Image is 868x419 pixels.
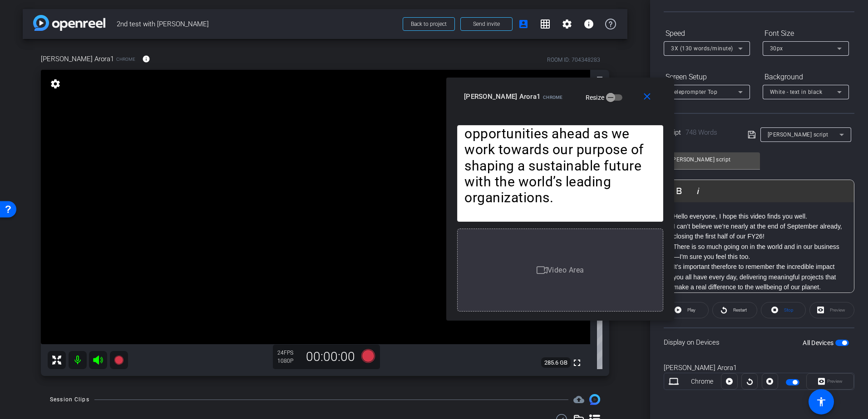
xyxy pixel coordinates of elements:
div: Background [763,69,849,85]
span: Chrome [116,56,135,63]
span: Chrome [543,95,563,100]
div: Chrome [683,377,721,386]
span: 3X (130 words/minute) [671,45,733,52]
mat-icon: info [142,55,150,63]
div: Speed [664,26,750,41]
span: Send invite [473,20,500,28]
p: Hello everyone, I hope this video finds you well. [673,211,845,221]
div: Script [664,127,735,138]
div: Font Size [763,26,849,41]
span: [PERSON_NAME] script [768,132,829,138]
span: [PERSON_NAME] Arora1 [464,93,541,101]
img: app-logo [33,15,105,31]
span: Video Area [547,265,584,274]
span: 30px [770,45,783,52]
mat-icon: accessibility [816,396,827,407]
span: Back to project [411,21,447,27]
label: All Devices [803,338,835,347]
span: Stop [784,307,794,312]
span: Restart [733,307,747,312]
div: 00:00:00 [300,349,361,365]
img: Session clips [589,394,600,405]
span: White - text in black [770,89,823,95]
span: Play [687,307,695,312]
div: [PERSON_NAME] Arora1 [664,363,854,373]
mat-icon: close [641,91,653,102]
mat-icon: grid_on [540,19,551,29]
mat-icon: account_box [518,19,529,29]
input: Title [671,154,753,165]
span: [PERSON_NAME] Arora1 [41,54,114,64]
div: Display on Devices [664,327,854,357]
mat-icon: settings [49,78,62,89]
mat-icon: info [583,19,594,29]
p: I can’t believe we’re nearly at the end of September already, closing the first half of our FY26! [673,221,845,242]
p: It’s important therefore to remember the incredible impact you all have every day, delivering mea... [673,262,845,292]
mat-icon: fullscreen [572,357,582,368]
p: There is so much going on in the world and in our business—I'm sure you feel this too. [673,242,845,262]
span: FPS [284,350,293,356]
label: Resize [586,93,607,102]
span: 2nd test with [PERSON_NAME] [117,15,397,33]
mat-icon: settings [562,19,572,29]
span: Destinations for your clips [573,394,584,405]
span: Teleprompter Top [671,89,717,95]
mat-icon: cloud_upload [573,394,584,405]
div: Screen Setup [664,69,750,85]
div: 24 [277,349,300,356]
div: 1080P [277,357,300,365]
button: Italic (Ctrl+I) [690,182,707,200]
span: 748 Words [686,128,717,136]
div: Session Clips [50,395,89,404]
span: 285.6 GB [541,357,571,368]
div: ROOM ID: 704348283 [547,56,600,64]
